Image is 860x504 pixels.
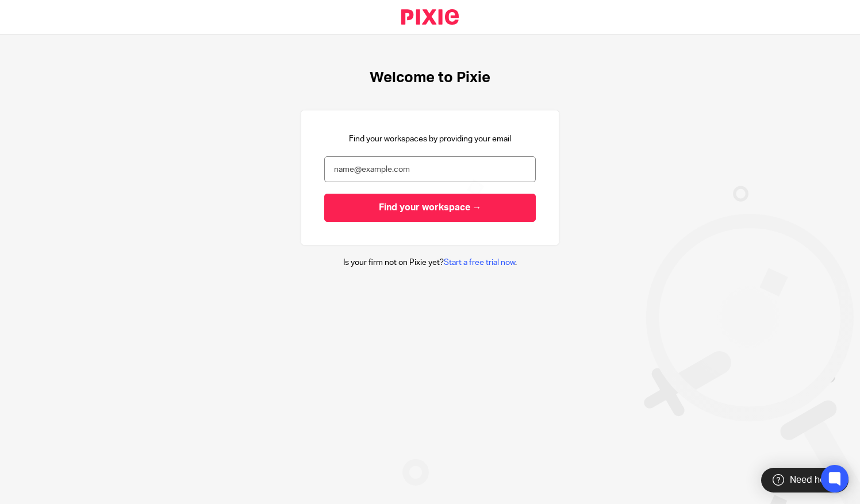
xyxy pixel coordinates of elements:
[324,156,536,182] input: name@example.com
[761,468,849,493] div: Need help?
[349,133,511,145] p: Find your workspaces by providing your email
[444,259,515,267] a: Start a free trial now
[343,257,517,268] p: Is your firm not on Pixie yet? .
[370,69,490,87] h1: Welcome to Pixie
[324,194,536,222] input: Find your workspace →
